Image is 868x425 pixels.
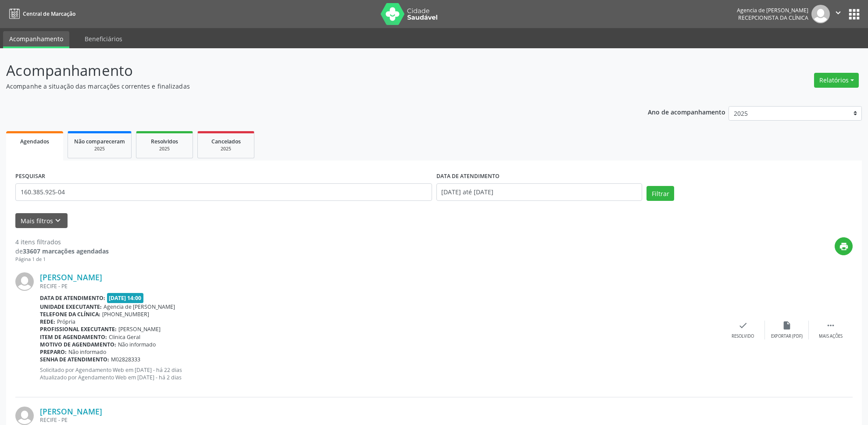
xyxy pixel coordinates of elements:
[833,8,843,18] i: 
[40,282,721,290] div: RECIFE - PE
[107,293,144,303] span: [DATE] 14:00
[6,82,605,91] p: Acompanhe a situação das marcações correntes e finalizadas
[74,146,125,152] div: 2025
[143,146,186,152] div: 2025
[20,138,49,145] span: Agendados
[68,348,106,356] span: Não informado
[40,356,109,363] b: Senha de atendimento:
[738,321,748,330] i: check
[40,333,107,341] b: Item de agendamento:
[40,416,721,424] div: RECIFE - PE
[102,311,149,318] span: [PHONE_NUMBER]
[118,325,161,333] span: [PERSON_NAME]
[839,242,849,251] i: print
[118,341,156,348] span: Não informado
[647,186,674,201] button: Filtrar
[40,294,105,302] b: Data de atendimento:
[57,318,75,325] span: Própria
[830,5,847,23] button: 
[436,183,643,201] input: Selecione um intervalo
[15,256,109,263] div: Página 1 de 1
[648,106,725,117] p: Ano de acompanhamento
[6,7,75,21] a: Central de Marcação
[15,213,68,229] button: Mais filtroskeyboard_arrow_down
[23,247,109,255] strong: 33607 marcações agendadas
[40,407,102,416] a: [PERSON_NAME]
[826,321,836,330] i: 
[40,366,721,381] p: Solicitado por Agendamento Web em [DATE] - há 22 dias Atualizado por Agendamento Web em [DATE] - ...
[74,138,125,145] span: Não compareceram
[15,246,109,256] div: de
[811,5,830,23] img: img
[40,325,117,333] b: Profissional executante:
[814,73,859,88] button: Relatórios
[436,170,500,183] label: DATA DE ATENDIMENTO
[738,14,808,21] span: Recepcionista da clínica
[40,272,102,282] a: [PERSON_NAME]
[771,333,803,339] div: Exportar (PDF)
[40,303,102,311] b: Unidade executante:
[79,31,129,46] a: Beneficiários
[3,31,69,48] a: Acompanhamento
[111,356,140,363] span: M02828333
[15,272,34,291] img: img
[732,333,754,339] div: Resolvido
[847,7,862,22] button: apps
[15,170,45,183] label: PESQUISAR
[151,138,178,145] span: Resolvidos
[40,318,55,325] b: Rede:
[40,311,100,318] b: Telefone da clínica:
[15,237,109,246] div: 4 itens filtrados
[109,333,140,341] span: Clinica Geral
[104,303,175,311] span: Agencia de [PERSON_NAME]
[6,60,605,82] p: Acompanhamento
[737,7,808,14] div: Agencia de [PERSON_NAME]
[15,183,432,201] input: Nome, código do beneficiário ou CPF
[40,348,67,356] b: Preparo:
[15,407,34,425] img: img
[211,138,241,145] span: Cancelados
[53,216,63,225] i: keyboard_arrow_down
[23,10,75,18] span: Central de Marcação
[204,146,248,152] div: 2025
[782,321,792,330] i: insert_drive_file
[835,237,853,255] button: print
[40,341,116,348] b: Motivo de agendamento:
[819,333,843,339] div: Mais ações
